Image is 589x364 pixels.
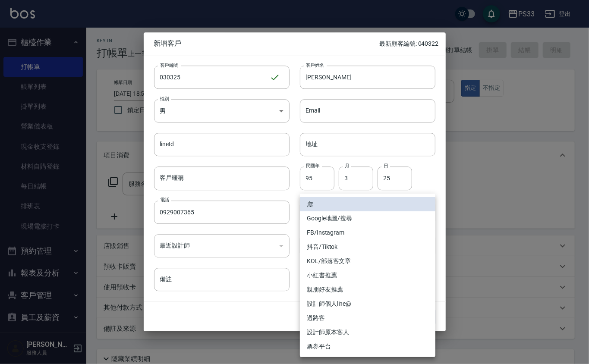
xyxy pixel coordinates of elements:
[300,240,435,254] li: 抖音/Tiktok
[300,254,435,268] li: KOL/部落客文章
[300,226,435,240] li: FB/Instagram
[300,297,435,311] li: 設計師個人line@
[300,311,435,325] li: 過路客
[300,339,435,354] li: 票券平台
[300,268,435,282] li: 小紅書推薦
[300,325,435,339] li: 設計師原本客人
[300,282,435,297] li: 親朋好友推薦
[300,211,435,226] li: Google地圖/搜尋
[307,200,313,209] em: 無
